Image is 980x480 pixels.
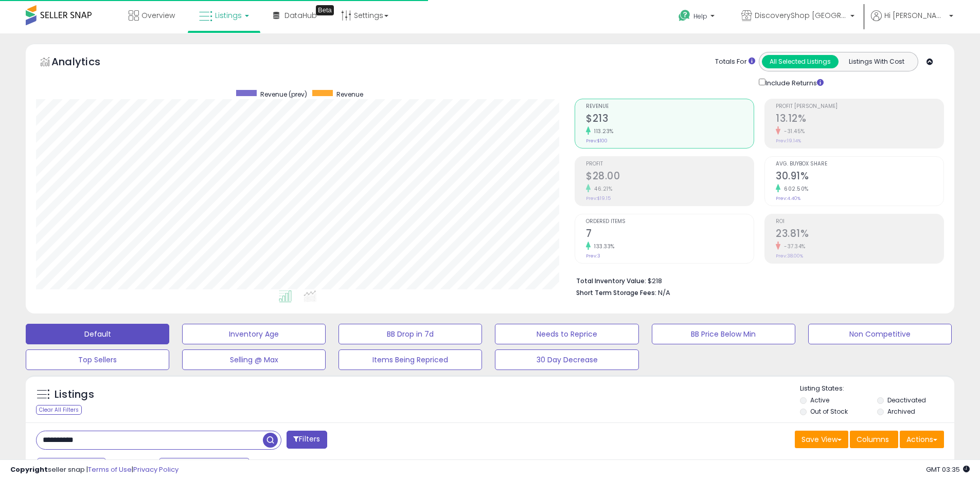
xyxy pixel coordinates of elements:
span: Profit [586,161,754,167]
h2: 30.91% [776,170,943,184]
small: Prev: $100 [586,138,608,144]
label: Active [810,396,829,404]
small: Prev: 19.14% [776,138,801,144]
h2: 13.12% [776,113,943,126]
button: Inventory Age [182,324,326,344]
button: Actions [900,431,944,448]
div: Clear All Filters [36,405,82,415]
h5: Analytics [51,54,120,71]
small: Prev: 38.00% [776,253,803,259]
p: Listing States: [800,384,954,394]
span: DiscoveryShop [GEOGRAPHIC_DATA] [755,10,847,21]
span: Revenue (prev) [260,90,307,99]
li: $218 [576,274,936,286]
button: Listings With Cost [838,55,915,68]
button: BB Price Below Min [652,324,795,344]
div: Totals For [715,57,755,67]
small: 113.23% [591,127,614,135]
span: DataHub [284,10,317,21]
label: Out of Stock [810,407,848,416]
button: Selling @ Max [182,349,326,370]
h2: $28.00 [586,170,754,184]
button: 30 Day Decrease [495,349,638,370]
button: Top Sellers [26,349,169,370]
button: Filters [287,431,327,449]
span: Profit [PERSON_NAME] [776,104,943,109]
a: Privacy Policy [133,465,179,474]
small: Prev: 3 [586,253,600,259]
span: Ordered Items [586,219,754,225]
small: Prev: $19.15 [586,195,611,201]
a: Terms of Use [88,465,132,474]
span: Overview [141,10,175,21]
span: Help [693,12,707,21]
h5: Listings [55,387,94,402]
b: Total Inventory Value: [576,276,646,285]
span: N/A [658,288,670,298]
small: 602.50% [780,185,809,193]
span: Columns [857,434,889,445]
button: Aug-02 - Aug-08 [159,458,250,475]
button: Non Competitive [808,324,952,344]
span: Avg. Buybox Share [776,161,943,167]
button: Needs to Reprice [495,324,638,344]
small: -31.45% [780,127,805,135]
small: -37.34% [780,243,806,250]
label: Deactivated [887,396,926,404]
button: Items Being Repriced [338,349,482,370]
span: Revenue [336,90,363,99]
label: Archived [887,407,915,416]
strong: Copyright [10,465,48,474]
button: Save View [795,431,848,448]
button: All Selected Listings [762,55,839,68]
span: Listings [215,10,242,21]
h2: $213 [586,113,754,126]
button: BB Drop in 7d [338,324,482,344]
div: Include Returns [751,77,836,88]
small: 133.33% [591,243,615,250]
span: Revenue [586,104,754,109]
b: Short Term Storage Fees: [576,288,656,297]
button: Default [26,324,169,344]
a: Hi [PERSON_NAME] [871,10,953,33]
span: 2025-08-17 03:35 GMT [926,465,970,474]
a: Help [670,2,725,33]
span: ROI [776,219,943,225]
div: Tooltip anchor [316,5,334,15]
button: Last 7 Days [37,458,106,475]
h2: 23.81% [776,228,943,242]
h2: 7 [586,228,754,242]
small: Prev: 4.40% [776,195,800,201]
small: 46.21% [591,185,612,193]
div: seller snap | | [10,465,179,475]
button: Columns [850,431,898,448]
span: Hi [PERSON_NAME] [884,10,946,21]
i: Get Help [678,9,691,22]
